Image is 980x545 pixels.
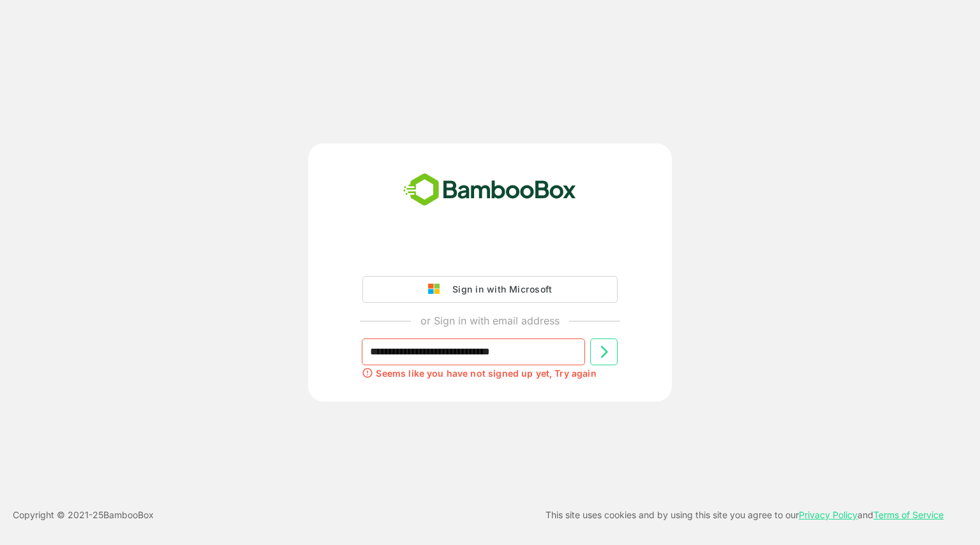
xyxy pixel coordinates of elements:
[362,276,618,303] button: Sign in with Microsoft
[13,507,154,523] p: Copyright © 2021- 25 BambooBox
[428,284,446,295] img: google
[396,169,583,211] img: bamboobox
[799,509,857,520] a: Privacy Policy
[356,240,624,268] iframe: Sign in with Google Button
[420,313,560,328] p: or Sign in with email address
[546,507,944,523] p: This site uses cookies and by using this site you agree to our and
[376,367,596,380] p: Seems like you have not signed up yet, Try again
[873,509,944,520] a: Terms of Service
[446,281,552,298] div: Sign in with Microsoft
